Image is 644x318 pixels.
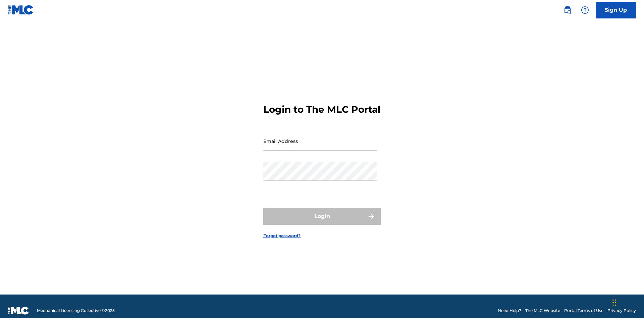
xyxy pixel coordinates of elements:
a: Public Search [561,3,574,17]
img: logo [8,307,29,315]
a: Forgot password? [263,233,301,239]
img: MLC Logo [8,5,34,15]
img: search [563,6,572,14]
img: help [581,6,589,14]
a: Need Help? [498,308,521,314]
a: Portal Terms of Use [564,308,603,314]
a: The MLC Website [525,308,560,314]
span: Mechanical Licensing Collective © 2025 [37,308,115,314]
div: Drag [612,293,616,313]
h3: Login to The MLC Portal [263,104,380,115]
a: Sign Up [596,2,636,18]
iframe: Chat Widget [610,286,644,318]
div: Help [578,3,592,17]
a: Privacy Policy [607,308,636,314]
